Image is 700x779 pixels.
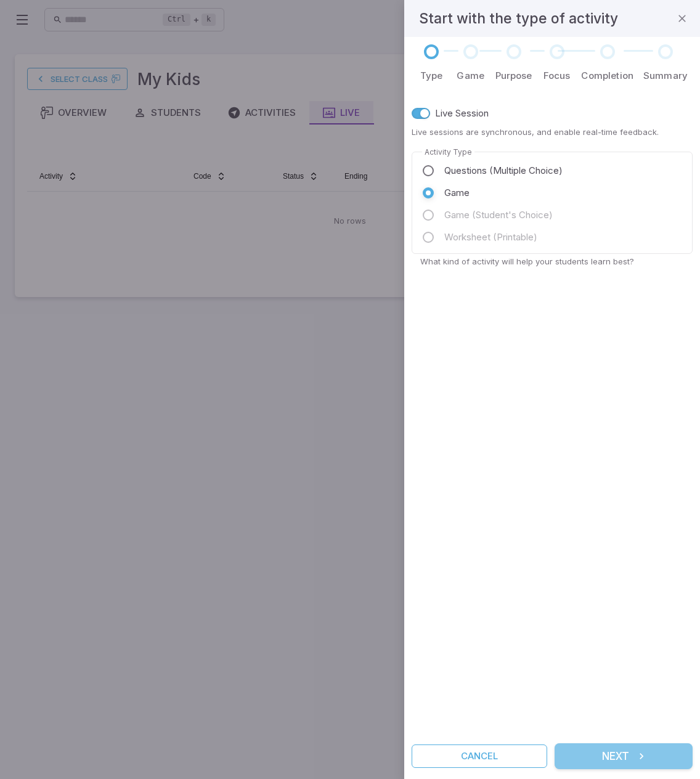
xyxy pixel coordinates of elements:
div: type [422,160,682,253]
legend: Activity Type [422,147,474,157]
p: Focus [543,69,571,83]
span: Game (Student's Choice) [444,208,553,222]
h4: Start with the type of activity [419,7,618,30]
p: What kind of activity will help your students learn best? [420,256,693,267]
span: Worksheet (Printable) [444,230,537,244]
span: Questions (Multiple Choice) [444,164,563,177]
button: Cancel [412,744,547,768]
p: Purpose [495,69,532,83]
button: Next [555,743,693,769]
p: Completion [581,69,633,83]
p: Game [457,69,484,83]
span: Live Session [435,107,489,120]
p: Type [420,69,443,83]
p: Live sessions are synchronous, and enable real-time feedback. [412,126,693,137]
p: Summary [643,69,688,83]
span: Game [444,186,470,200]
